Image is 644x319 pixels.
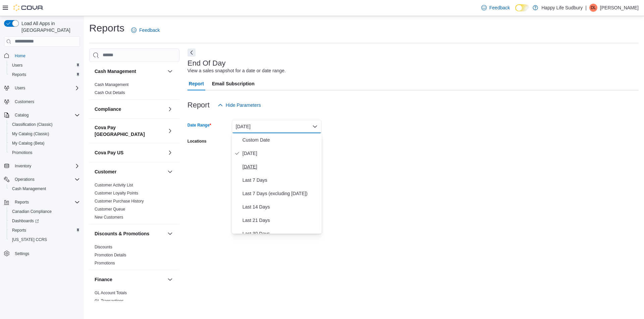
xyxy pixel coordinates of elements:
span: GL Transactions [95,298,124,304]
span: Custom Date [243,136,319,144]
span: Reports [9,71,80,79]
button: Reports [1,197,83,207]
button: Reports [7,226,83,235]
button: Settings [1,248,83,258]
div: Cash Management [89,81,179,99]
span: Users [12,63,22,68]
span: Reports [12,228,26,233]
a: Feedback [479,1,513,14]
span: Promotion Details [95,252,126,258]
h1: Reports [89,21,124,35]
a: My Catalog (Beta) [9,139,47,147]
h3: Cova Pay US [95,149,123,156]
span: Last 7 Days (excluding [DATE]) [243,189,319,197]
h3: Finance [95,276,112,283]
button: My Catalog (Beta) [7,139,83,148]
span: Reports [12,72,26,77]
span: New Customers [95,215,123,220]
a: GL Account Totals [95,291,127,295]
label: Date Range [187,123,211,128]
span: Last 7 Days [243,176,319,184]
span: My Catalog (Classic) [9,130,80,138]
div: View a sales snapshot for a date or date range. [187,67,286,74]
h3: Report [187,101,210,109]
h3: Cova Pay [GEOGRAPHIC_DATA] [95,124,165,138]
div: Customer [89,181,179,224]
button: Inventory [12,162,34,170]
h3: Customer [95,168,116,175]
div: Select listbox [232,133,322,234]
span: DL [591,4,596,12]
span: Report [189,77,204,90]
span: Promotions [12,150,33,155]
span: Customers [15,99,34,104]
h3: Cash Management [95,68,136,75]
button: Cova Pay US [95,149,165,156]
button: My Catalog (Classic) [7,129,83,139]
button: Catalog [12,111,31,119]
a: Classification (Classic) [9,121,55,129]
span: Reports [15,200,29,205]
button: Operations [12,175,37,183]
span: My Catalog (Beta) [9,139,80,147]
a: Reports [9,71,29,79]
span: My Catalog (Beta) [12,141,45,146]
a: Customer Queue [95,207,125,212]
button: Home [1,51,83,61]
span: Classification (Classic) [9,121,80,129]
div: Discounts & Promotions [89,243,179,270]
a: [US_STATE] CCRS [9,236,50,244]
span: Dashboards [12,218,39,224]
a: Users [9,61,25,69]
span: Cash Out Details [95,90,125,95]
span: GL Account Totals [95,290,127,296]
a: Customers [12,98,37,106]
button: Next [187,49,196,57]
h3: End Of Day [187,59,226,67]
button: Canadian Compliance [7,207,83,216]
button: Finance [95,276,165,283]
span: Promotions [95,260,115,266]
button: Users [1,83,83,93]
span: Customer Activity List [95,182,133,188]
a: GL Transactions [95,299,124,303]
span: [DATE] [243,163,319,171]
button: Reports [7,70,83,79]
a: Cash Management [9,185,49,193]
button: Reports [12,198,32,206]
span: Catalog [15,112,29,118]
a: Dashboards [7,216,83,226]
span: Home [12,52,80,60]
button: Finance [166,275,174,284]
button: Customers [1,97,83,106]
span: Load All Apps in [GEOGRAPHIC_DATA] [19,20,80,33]
a: Cash Management [95,82,128,87]
input: Dark Mode [515,4,529,11]
span: Cash Management [9,185,80,193]
span: Classification (Classic) [12,122,53,127]
span: Users [9,61,80,69]
a: Home [12,52,28,60]
span: Users [15,85,25,91]
button: Inventory [1,161,83,171]
button: Customer [166,168,174,176]
span: Cash Management [12,186,46,191]
span: Operations [15,177,35,182]
span: Customer Queue [95,207,125,212]
span: Reports [9,226,80,234]
span: Settings [15,251,29,256]
p: [PERSON_NAME] [600,4,639,12]
p: Happy Life Sudbury [541,4,583,12]
a: Settings [12,250,32,258]
button: Discounts & Promotions [166,230,174,238]
a: Customer Activity List [95,183,133,187]
span: My Catalog (Classic) [12,131,49,137]
a: Reports [9,226,29,234]
span: Email Subscription [212,77,255,90]
h3: Discounts & Promotions [95,230,149,237]
a: Promotions [95,261,115,265]
a: Promotions [9,149,35,157]
span: Reports [12,198,80,206]
span: Last 14 Days [243,203,319,211]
